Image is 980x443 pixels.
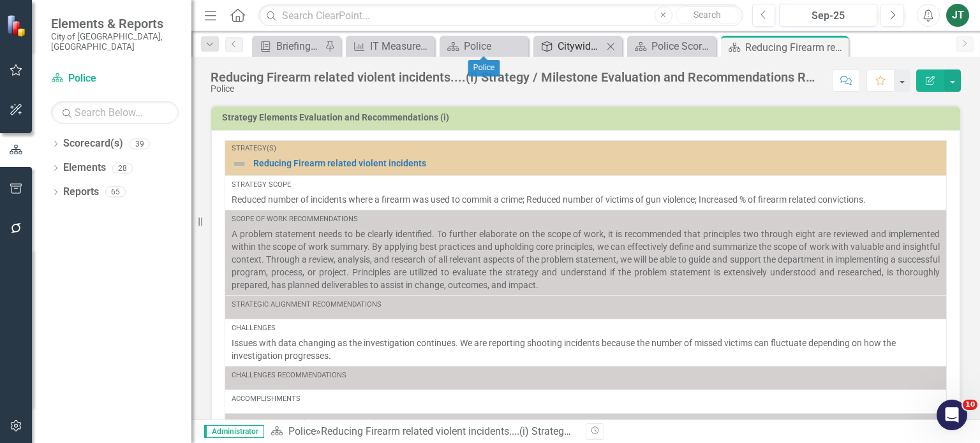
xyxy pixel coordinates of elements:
[651,38,713,54] div: Police Scorecard Evaluation and Recommendations
[558,38,603,54] div: Citywide Objectives, Department Goals, Strategy(s), Measures
[225,319,947,366] td: Double-Click to Edit
[537,38,603,54] a: Citywide Objectives, Department Goals, Strategy(s), Measures
[225,295,947,319] td: Double-Click to Edit
[51,71,179,86] a: Police
[225,175,947,210] td: Double-Click to Edit
[676,6,739,24] button: Search
[51,16,179,31] span: Elements & Reports
[276,38,322,54] div: Briefing Books
[694,10,721,20] span: Search
[370,38,431,54] div: IT Measures Verification Report
[630,38,713,54] a: Police Scorecard Evaluation and Recommendations
[232,156,247,171] img: Not Defined
[225,141,947,175] td: Double-Click to Edit Right Click for Context Menu
[63,185,99,200] a: Reports
[745,40,845,55] div: Reducing Firearm related violent incidents....(i) Strategy / Milestone Evaluation and Recommendat...
[112,163,133,173] div: 28
[232,145,940,152] div: Strategy(s)
[6,13,29,37] img: ClearPoint Strategy
[232,228,940,291] p: A problem statement needs to be clearly identified. To further elaborate on the scope of work, it...
[258,4,742,27] input: Search ClearPoint...
[232,323,940,333] div: Challenges
[255,38,322,54] a: Briefing Books
[443,38,525,54] a: Police
[225,389,947,413] td: Double-Click to Edit
[232,214,940,224] div: Scope of Work Recommendations
[225,413,947,437] td: Double-Click to Edit
[468,60,500,76] div: Police
[225,210,947,295] td: Double-Click to Edit
[63,136,123,151] a: Scorecard(s)
[253,159,940,168] a: Reducing Firearm related violent incidents
[211,70,819,84] div: Reducing Firearm related violent incidents....(i) Strategy / Milestone Evaluation and Recommendat...
[51,101,179,124] input: Search Below...
[105,187,126,198] div: 65
[232,337,940,362] p: Issues with data changing as the investigation continues. We are reporting shooting incidents bec...
[937,400,967,430] iframe: Intercom live chat
[321,425,812,437] div: Reducing Firearm related violent incidents....(i) Strategy / Milestone Evaluation and Recommendat...
[51,31,179,52] small: City of [GEOGRAPHIC_DATA], [GEOGRAPHIC_DATA]
[779,4,877,27] button: Sep-25
[963,400,977,410] span: 10
[783,8,873,24] div: Sep-25
[232,418,940,428] div: Accomplishments (Recommendations)
[288,425,316,437] a: Police
[232,394,940,404] div: Accomplishments
[349,38,431,54] a: IT Measures Verification Report
[232,300,940,310] div: Strategic Alignment Recommendations
[232,193,940,206] p: Reduced number of incidents where a firearm was used to commit a crime; Reduced number of victims...
[225,366,947,389] td: Double-Click to Edit
[271,425,576,439] div: »
[204,425,264,438] span: Administrator
[464,38,525,54] div: Police
[232,180,940,190] div: Strategy Scope
[946,4,969,27] button: JT
[222,113,954,122] h3: Strategy Elements Evaluation and Recommendations (i)
[211,84,819,94] div: Police
[130,138,150,149] div: 39
[232,370,940,381] div: Challenges Recommendations
[63,161,106,175] a: Elements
